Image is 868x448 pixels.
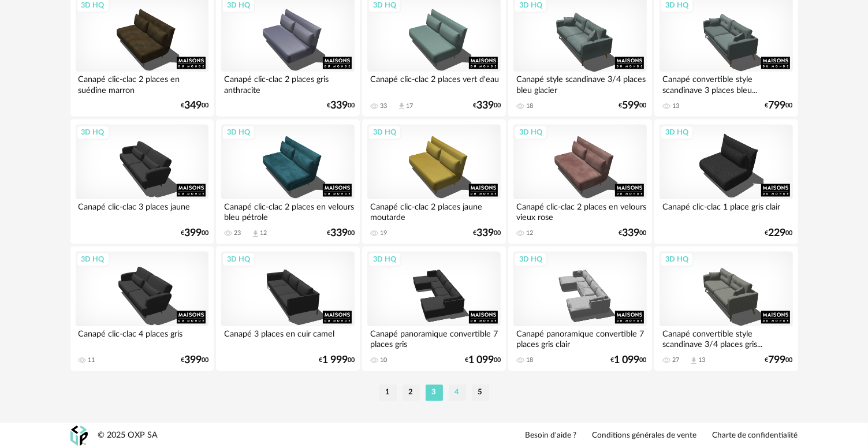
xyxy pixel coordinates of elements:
[660,125,694,140] div: 3D HQ
[368,125,401,140] div: 3D HQ
[367,326,500,349] div: Canapé panoramique convertible 7 places gris
[514,252,547,267] div: 3D HQ
[76,199,208,222] div: Canapé clic-clac 3 places jaune
[379,384,397,401] li: 1
[98,430,158,441] div: © 2025 OXP SA
[184,356,202,364] span: 399
[698,356,705,364] div: 13
[330,229,348,237] span: 339
[397,102,406,110] span: Download icon
[690,356,698,365] span: Download icon
[672,356,679,364] div: 27
[367,72,500,95] div: Canapé clic-clac 2 places vert d'eau
[769,229,786,237] span: 229
[367,199,500,222] div: Canapé clic-clac 2 places jaune moutarde
[473,229,501,237] div: € 00
[619,229,647,237] div: € 00
[222,125,255,140] div: 3D HQ
[406,102,413,110] div: 17
[70,246,214,371] a: 3D HQ Canapé clic-clac 4 places gris 11 €39900
[319,356,355,364] div: € 00
[322,356,348,364] span: 1 999
[368,252,401,267] div: 3D HQ
[614,356,640,364] span: 1 099
[221,199,354,222] div: Canapé clic-clac 2 places en velours bleu pétrole
[181,102,208,110] div: € 00
[476,102,494,110] span: 339
[76,252,110,267] div: 3D HQ
[380,229,387,237] div: 19
[260,229,267,237] div: 12
[473,102,501,110] div: € 00
[465,356,501,364] div: € 00
[216,246,359,371] a: 3D HQ Canapé 3 places en cuir camel €1 99900
[713,431,798,441] a: Charte de confidentialité
[514,125,547,140] div: 3D HQ
[380,102,387,110] div: 33
[70,119,214,244] a: 3D HQ Canapé clic-clac 3 places jaune €39900
[330,102,348,110] span: 339
[765,356,793,364] div: € 00
[476,229,494,237] span: 339
[222,252,255,267] div: 3D HQ
[654,119,798,244] a: 3D HQ Canapé clic-clac 1 place gris clair €22900
[216,119,359,244] a: 3D HQ Canapé clic-clac 2 places en velours bleu pétrole 23 Download icon 12 €33900
[623,229,640,237] span: 339
[184,102,202,110] span: 349
[526,102,533,110] div: 18
[449,384,466,401] li: 4
[513,72,646,95] div: Canapé style scandinave 3/4 places bleu glacier
[362,246,505,371] a: 3D HQ Canapé panoramique convertible 7 places gris 10 €1 09900
[623,102,640,110] span: 599
[660,199,792,222] div: Canapé clic-clac 1 place gris clair
[526,356,533,364] div: 18
[234,229,241,237] div: 23
[472,384,489,401] li: 5
[526,229,533,237] div: 12
[327,229,355,237] div: € 00
[765,102,793,110] div: € 00
[654,246,798,371] a: 3D HQ Canapé convertible style scandinave 3/4 places gris... 27 Download icon 13 €79900
[769,102,786,110] span: 799
[513,199,646,222] div: Canapé clic-clac 2 places en velours vieux rose
[611,356,647,364] div: € 00
[660,72,792,95] div: Canapé convertible style scandinave 3 places bleu...
[660,252,694,267] div: 3D HQ
[468,356,494,364] span: 1 099
[181,229,208,237] div: € 00
[76,72,208,95] div: Canapé clic-clac 2 places en suédine marron
[184,229,202,237] span: 399
[362,119,505,244] a: 3D HQ Canapé clic-clac 2 places jaune moutarde 19 €33900
[403,384,420,401] li: 2
[426,384,443,401] li: 3
[181,356,208,364] div: € 00
[76,125,110,140] div: 3D HQ
[76,326,208,349] div: Canapé clic-clac 4 places gris
[513,326,646,349] div: Canapé panoramique convertible 7 places gris clair
[508,246,651,371] a: 3D HQ Canapé panoramique convertible 7 places gris clair 18 €1 09900
[526,431,577,441] a: Besoin d'aide ?
[619,102,647,110] div: € 00
[672,102,679,110] div: 13
[593,431,697,441] a: Conditions générales de vente
[327,102,355,110] div: € 00
[660,326,792,349] div: Canapé convertible style scandinave 3/4 places gris...
[380,356,387,364] div: 10
[508,119,651,244] a: 3D HQ Canapé clic-clac 2 places en velours vieux rose 12 €33900
[88,356,95,364] div: 11
[70,425,88,446] img: OXP
[221,72,354,95] div: Canapé clic-clac 2 places gris anthracite
[769,356,786,364] span: 799
[765,229,793,237] div: € 00
[251,229,260,238] span: Download icon
[221,326,354,349] div: Canapé 3 places en cuir camel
